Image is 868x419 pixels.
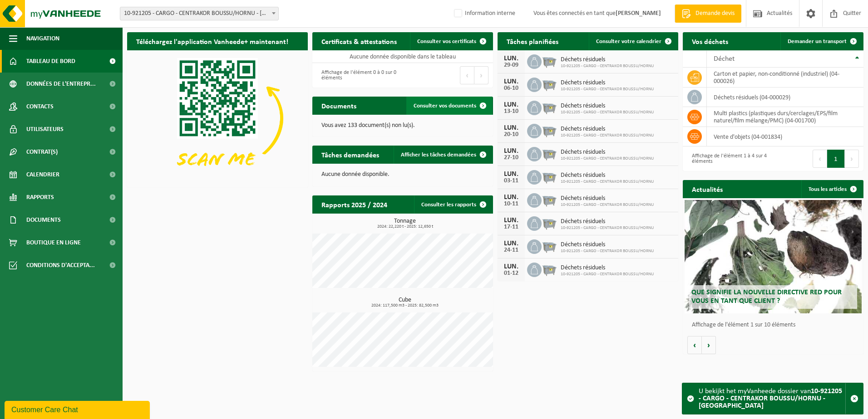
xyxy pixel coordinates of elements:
img: WB-2500-GAL-GY-04 [542,238,557,253]
span: Déchets résiduels [561,241,654,248]
img: WB-2500-GAL-GY-04 [542,122,557,138]
span: Tableau de bord [26,50,75,73]
span: Déchets résiduels [561,195,654,202]
span: Que signifie la nouvelle directive RED pour vous en tant que client ? [691,289,842,305]
span: Déchets résiduels [561,218,654,225]
span: 2024: 117,500 m3 - 2025: 82,500 m3 [317,303,493,308]
span: 10-921205 - CARGO - CENTRAKOR BOUSSU/HORNU [561,63,654,69]
span: 10-921205 - CARGO - CENTRAKOR BOUSSU/HORNU [561,225,654,231]
a: Consulter les rapports [414,195,492,214]
span: Afficher les tâches demandées [401,152,476,158]
td: Aucune donnée disponible dans le tableau [312,50,493,63]
span: 10-921205 - CARGO - CENTRAKOR BOUSSU/HORNU [561,179,654,185]
button: Previous [460,66,474,84]
div: LUN. [502,101,520,108]
img: WB-2500-GAL-GY-04 [542,192,557,207]
iframe: chat widget [5,399,152,419]
div: 03-11 [502,178,520,184]
span: 10-921205 - CARGO - CENTRAKOR BOUSSU/HORNU [561,156,654,161]
span: Consulter vos certificats [417,39,476,44]
h2: Certificats & attestations [312,32,406,50]
span: Déchets résiduels [561,126,654,133]
div: 06-10 [502,85,520,92]
h2: Vos déchets [683,32,737,50]
div: LUN. [502,124,520,132]
span: Contacts [26,95,54,118]
td: multi plastics (plastiques durs/cerclages/EPS/film naturel/film mélange/PMC) (04-001700) [707,107,863,127]
img: WB-2500-GAL-GY-04 [542,169,557,184]
img: WB-2500-GAL-GY-04 [542,261,557,277]
div: LUN. [502,263,520,270]
span: Déchets résiduels [561,264,654,272]
span: Demande devis [693,9,737,18]
span: 2024: 22,220 t - 2025: 12,650 t [317,224,493,229]
strong: 10-921205 - CARGO - CENTRAKOR BOUSSU/HORNU - [GEOGRAPHIC_DATA] [699,388,842,409]
div: LUN. [502,217,520,224]
span: Déchets résiduels [561,102,654,110]
p: Affichage de l'élément 1 sur 10 éléments [692,322,859,328]
span: Rapports [26,186,54,209]
button: Volgende [702,336,716,354]
span: Demander un transport [788,39,847,44]
strong: [PERSON_NAME] [616,10,661,17]
div: U bekijkt het myVanheede dossier van [699,383,845,414]
div: Affichage de l'élément 0 à 0 sur 0 éléments [317,65,398,85]
a: Consulter vos documents [406,97,492,115]
span: 10-921205 - CARGO - CENTRAKOR BOUSSU/HORNU [561,110,654,115]
img: WB-2500-GAL-GY-04 [542,146,557,161]
span: 10-921205 - CARGO - CENTRAKOR BOUSSU/HORNU [561,133,654,138]
div: LUN. [502,78,520,85]
img: WB-2500-GAL-GY-04 [542,76,557,92]
div: LUN. [502,147,520,155]
span: Déchets résiduels [561,79,654,87]
span: 10-921205 - CARGO - CENTRAKOR BOUSSU/HORNU [561,202,654,208]
span: Boutique en ligne [26,231,81,254]
a: Que signifie la nouvelle directive RED pour vous en tant que client ? [685,200,862,313]
h2: Documents [312,97,365,114]
span: Navigation [26,27,59,50]
span: Utilisateurs [26,118,64,141]
span: 10-921205 - CARGO - CENTRAKOR BOUSSU/HORNU [561,87,654,92]
img: WB-2500-GAL-GY-04 [542,215,557,230]
div: LUN. [502,55,520,62]
span: Consulter votre calendrier [596,39,661,44]
div: 20-10 [502,132,520,138]
p: Aucune donnée disponible. [321,171,484,178]
div: Affichage de l'élément 1 à 4 sur 4 éléments [687,149,769,169]
div: LUN. [502,240,520,247]
span: 10-921205 - CARGO - CENTRAKOR BOUSSU/HORNU - HORNU [120,7,279,20]
div: 27-10 [502,155,520,161]
h3: Cube [317,297,493,308]
h2: Rapports 2025 / 2024 [312,195,396,213]
img: Download de VHEPlus App [127,50,308,186]
div: 17-11 [502,224,520,230]
span: Documents [26,209,61,231]
span: Déchets résiduels [561,172,654,179]
h2: Tâches demandées [312,146,388,163]
span: Conditions d'accepta... [26,254,95,277]
button: 1 [827,150,845,168]
a: Demande devis [675,5,741,23]
div: 01-12 [502,270,520,277]
a: Afficher les tâches demandées [394,146,492,164]
a: Consulter votre calendrier [589,32,677,50]
button: Previous [813,150,827,168]
h2: Actualités [683,180,732,198]
a: Consulter vos certificats [410,32,492,50]
span: Déchet [714,55,735,63]
div: 24-11 [502,247,520,253]
span: Déchets résiduels [561,56,654,63]
td: vente d'objets (04-001834) [707,127,863,146]
div: 13-10 [502,108,520,115]
button: Next [474,66,488,84]
p: Vous avez 133 document(s) non lu(s). [321,122,484,129]
span: Déchets résiduels [561,149,654,156]
span: 10-921205 - CARGO - CENTRAKOR BOUSSU/HORNU [561,272,654,277]
button: Vorige [687,336,702,354]
label: Information interne [452,7,515,20]
img: WB-2500-GAL-GY-04 [542,53,557,68]
td: déchets résiduels (04-000029) [707,88,863,107]
img: WB-2500-GAL-GY-04 [542,99,557,115]
h3: Tonnage [317,218,493,229]
span: 10-921205 - CARGO - CENTRAKOR BOUSSU/HORNU [561,248,654,254]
